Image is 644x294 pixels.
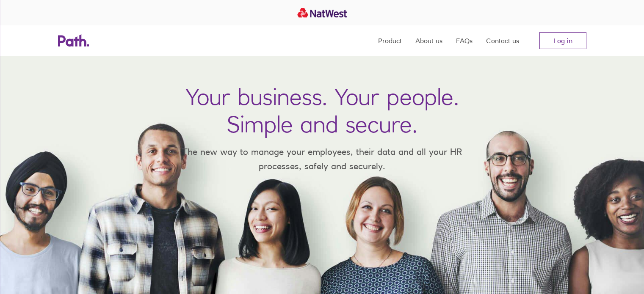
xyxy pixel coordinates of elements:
a: Contact us [486,25,519,56]
p: The new way to manage your employees, their data and all your HR processes, safely and securely. [170,145,475,173]
a: FAQs [456,25,473,56]
h1: Your business. Your people. Simple and secure. [185,83,459,138]
a: Product [378,25,402,56]
a: About us [415,25,442,56]
a: Log in [539,32,586,49]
